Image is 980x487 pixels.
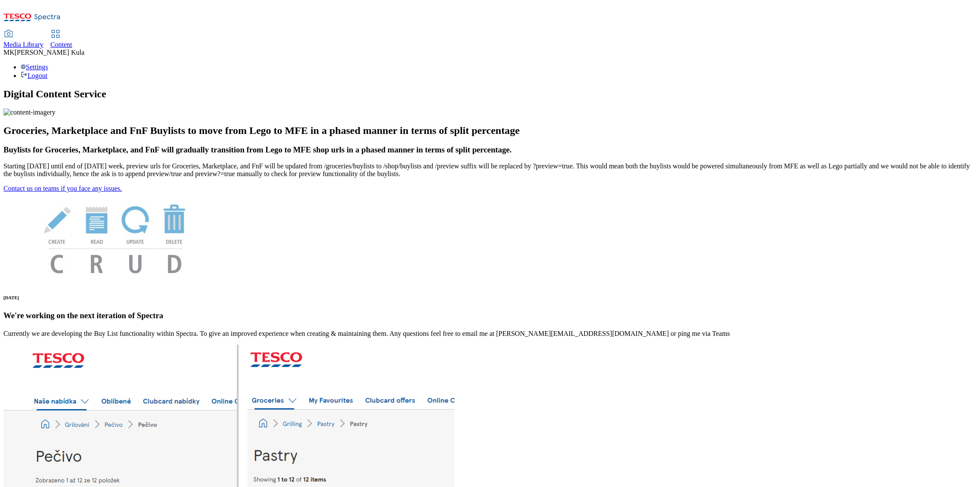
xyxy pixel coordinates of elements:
[3,49,15,56] span: MK
[50,31,72,49] a: Content
[21,63,48,71] a: Settings
[3,192,227,282] img: News Image
[3,145,977,155] h3: Buylists for Groceries, Marketplace, and FnF will gradually transition from Lego to MFE shop urls...
[3,185,122,192] a: Contact us on teams if you face any issues.
[3,311,977,320] h3: We're working on the next iteration of Spectra
[3,295,977,300] h6: [DATE]
[3,125,977,136] h2: Groceries, Marketplace and FnF Buylists to move from Lego to MFE in a phased manner in terms of s...
[50,41,72,48] span: Content
[21,72,47,79] a: Logout
[3,330,977,338] p: Currently we are developing the Buy List functionality within Spectra. To give an improved experi...
[3,41,43,48] span: Media Library
[3,31,43,49] a: Media Library
[3,162,977,178] p: Starting [DATE] until end of [DATE] week, preview urls for Groceries, Marketplace, and FnF will b...
[15,49,84,56] span: [PERSON_NAME] Kula
[3,88,977,100] h1: Digital Content Service
[3,109,56,116] img: content-imagery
